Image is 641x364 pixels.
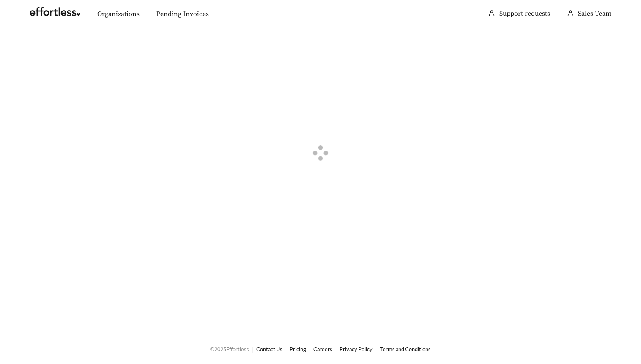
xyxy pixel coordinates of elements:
[380,346,431,353] a: Terms and Conditions
[313,346,332,353] a: Careers
[97,10,140,18] a: Organizations
[499,9,550,18] a: Support requests
[256,346,282,353] a: Contact Us
[578,9,611,18] span: Sales Team
[156,10,209,18] a: Pending Invoices
[340,346,373,353] a: Privacy Policy
[290,346,306,353] a: Pricing
[210,346,249,353] span: © 2025 Effortless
